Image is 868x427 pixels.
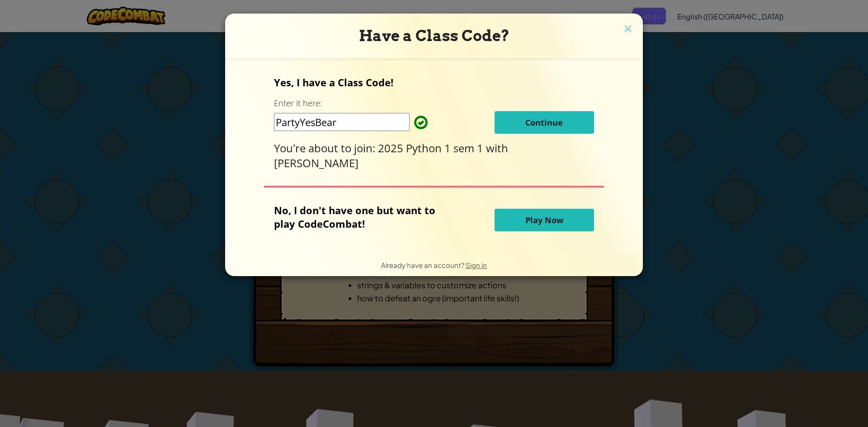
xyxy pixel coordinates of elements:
[495,209,594,231] button: Play Now
[274,155,359,170] span: [PERSON_NAME]
[274,98,322,109] label: Enter it here:
[274,75,594,89] p: Yes, I have a Class Code!
[378,141,486,155] span: 2025 Python 1 sem 1
[525,117,563,128] span: Continue
[622,23,634,36] img: close icon
[274,203,449,230] p: No, I don't have one but want to play CodeCombat!
[486,141,508,155] span: with
[466,261,487,269] a: Sign in
[359,27,509,45] span: Have a Class Code?
[381,261,466,269] span: Already have an account?
[274,141,378,155] span: You're about to join:
[525,215,563,225] span: Play Now
[495,111,594,134] button: Continue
